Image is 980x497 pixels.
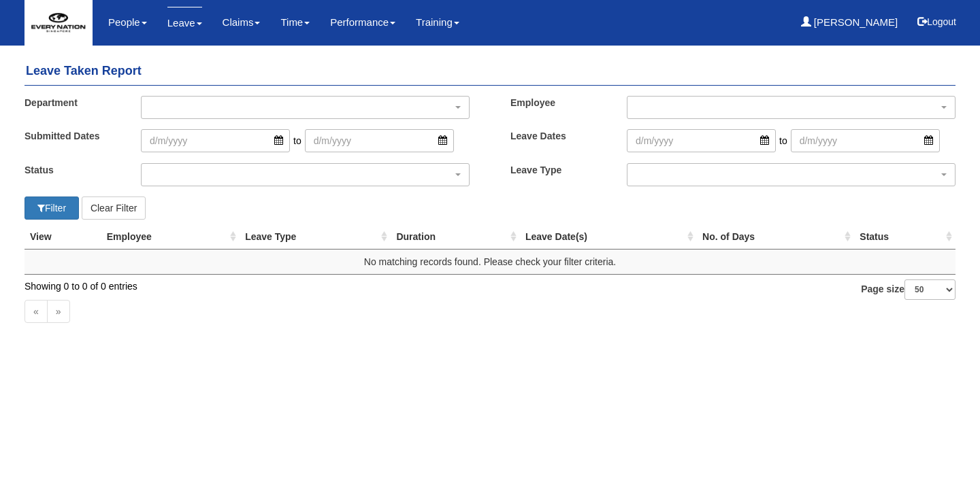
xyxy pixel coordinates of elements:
[14,163,131,177] label: Status
[108,7,147,38] a: People
[14,129,131,143] label: Submitted Dates
[240,224,391,250] th: Leave Type : activate to sort column ascending
[520,224,697,250] th: Leave Date(s) : activate to sort column ascending
[627,129,776,152] input: d/m/yyyy
[24,300,48,323] a: «
[47,300,70,323] a: »
[500,163,617,177] label: Leave Type
[854,224,955,250] th: Status : activate to sort column ascending
[500,96,617,109] label: Employee
[24,249,955,274] td: No matching records found. Please check your filter criteria.
[391,224,520,250] th: Duration : activate to sort column ascending
[280,7,310,38] a: Time
[305,129,454,152] input: d/m/yyyy
[82,196,146,220] button: Clear Filter
[167,7,202,39] a: Leave
[223,7,261,38] a: Claims
[500,129,617,143] label: Leave Dates
[101,224,240,250] th: Employee : activate to sort column ascending
[330,7,395,38] a: Performance
[904,279,955,300] select: Page size
[24,58,955,86] h4: Leave Taken Report
[141,129,290,152] input: d/m/yyyy
[791,129,940,152] input: d/m/yyyy
[24,224,101,250] th: View
[697,224,854,250] th: No. of Days : activate to sort column ascending
[24,196,79,220] button: Filter
[908,5,966,38] button: Logout
[416,7,459,38] a: Training
[14,96,131,109] label: Department
[290,129,305,152] span: to
[776,129,791,152] span: to
[801,7,898,38] a: [PERSON_NAME]
[861,279,955,300] label: Page size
